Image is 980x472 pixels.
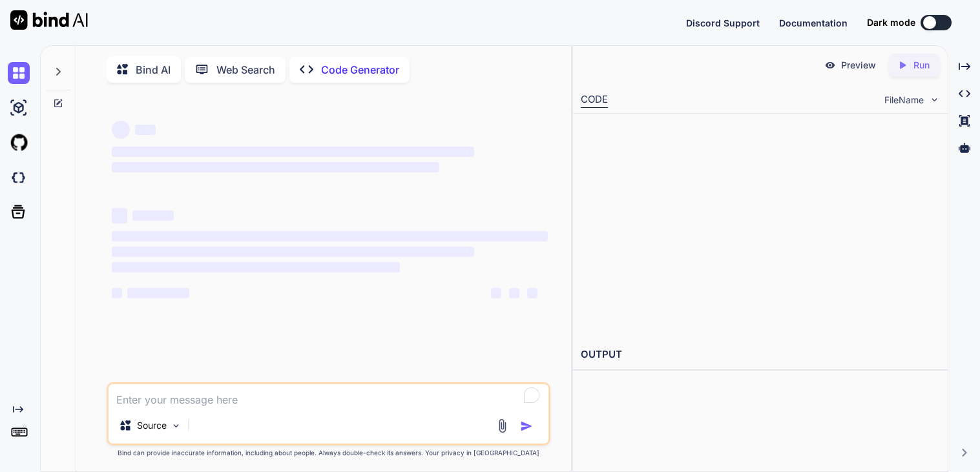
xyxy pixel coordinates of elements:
[8,62,30,84] img: chat
[112,288,122,298] span: ‌
[8,167,30,189] img: darkCloudIdeIcon
[913,59,930,72] p: Run
[491,288,501,298] span: ‌
[216,62,275,77] p: Web Search
[109,384,548,407] textarea: To enrich screen reader interactions, please activate Accessibility in Grammarly extension settings
[779,16,848,30] button: Documentation
[107,448,550,458] p: Bind can provide inaccurate information, including about people. Always double-check its answers....
[137,419,167,432] p: Source
[867,16,915,29] span: Dark mode
[686,17,760,28] span: Discord Support
[495,418,510,433] img: attachment
[10,10,88,30] img: Bind AI
[779,17,848,28] span: Documentation
[8,132,30,154] img: githubLight
[136,62,171,77] p: Bind AI
[112,262,400,272] span: ‌
[112,147,474,157] span: ‌
[686,16,760,30] button: Discord Support
[509,288,519,298] span: ‌
[112,208,127,223] span: ‌
[8,97,30,119] img: ai-studio
[112,121,130,139] span: ‌
[884,94,924,107] span: FileName
[132,210,174,221] span: ‌
[112,231,548,241] span: ‌
[520,420,533,433] img: icon
[527,288,537,298] span: ‌
[127,288,189,298] span: ‌
[112,247,474,257] span: ‌
[581,92,608,108] div: CODE
[824,59,836,71] img: preview
[841,59,876,72] p: Preview
[321,62,399,77] p: Code Generator
[929,94,940,105] img: chevron down
[573,340,948,370] h2: OUTPUT
[135,125,156,135] span: ‌
[171,420,182,431] img: Pick Models
[112,162,439,172] span: ‌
